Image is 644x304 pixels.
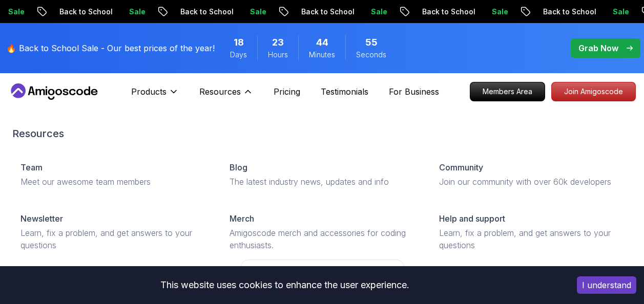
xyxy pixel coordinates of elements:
[199,85,241,98] p: Resources
[356,50,386,60] span: Seconds
[552,82,635,101] p: Join Amigoscode
[20,176,205,188] p: Meet our awesome team members
[234,35,244,50] span: 18 Days
[172,7,242,17] p: Back to School
[121,7,154,17] p: Sale
[321,85,368,98] a: Testimonials
[268,50,288,60] span: Hours
[221,204,422,259] a: MerchAmigoscode merch and accessories for coding enthusiasts.
[221,153,422,196] a: BlogThe latest industry news, updates and info
[230,161,247,173] p: Blog
[470,82,545,101] a: Members Area
[131,85,179,106] button: Products
[272,35,284,50] span: 23 Hours
[439,212,505,225] p: Help and support
[431,204,632,259] a: Help and supportLearn, fix a problem, and get answers to your questions
[578,42,618,54] p: Grab Now
[230,227,414,251] p: Amigoscode merch and accessories for coding enthusiasts.
[577,276,636,294] button: Accept cookies
[605,7,637,17] p: Sale
[431,153,632,196] a: CommunityJoin our community with over 60k developers
[439,161,483,173] p: Community
[8,274,562,296] div: This website uses cookies to enhance the user experience.
[535,7,605,17] p: Back to School
[230,176,414,188] p: The latest industry news, updates and info
[20,161,43,173] p: Team
[12,204,213,259] a: NewsletterLearn, fix a problem, and get answers to your questions
[363,7,396,17] p: Sale
[230,50,247,60] span: Days
[199,85,253,106] button: Resources
[439,227,624,251] p: Learn, fix a problem, and get answers to your questions
[309,50,335,60] span: Minutes
[242,7,275,17] p: Sale
[6,42,215,54] p: 🔥 Back to School Sale - Our best prices of the year!
[470,82,545,101] p: Members Area
[316,35,328,50] span: 44 Minutes
[274,85,300,98] a: Pricing
[51,7,121,17] p: Back to School
[439,176,624,188] p: Join our community with over 60k developers
[293,7,363,17] p: Back to School
[414,7,484,17] p: Back to School
[131,85,167,98] p: Products
[484,7,516,17] p: Sale
[12,153,213,196] a: TeamMeet our awesome team members
[551,82,636,101] a: Join Amigoscode
[365,35,378,50] span: 55 Seconds
[20,212,63,225] p: Newsletter
[12,126,632,141] h2: Resources
[20,227,205,251] p: Learn, fix a problem, and get answers to your questions
[230,212,254,225] p: Merch
[389,85,439,98] a: For Business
